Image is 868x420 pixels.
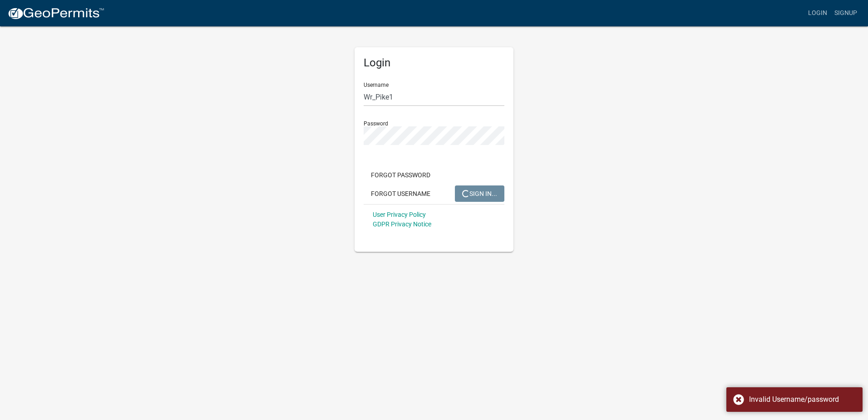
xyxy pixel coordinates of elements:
h5: Login [364,56,504,70]
button: Forgot Password [364,167,438,183]
a: GDPR Privacy Notice [373,220,431,228]
a: Signup [831,5,861,22]
button: Forgot Username [364,185,438,202]
a: User Privacy Policy [373,211,426,218]
a: Login [804,5,831,22]
span: SIGN IN... [462,190,497,197]
div: Invalid Username/password [749,394,856,405]
button: SIGN IN... [455,185,504,202]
